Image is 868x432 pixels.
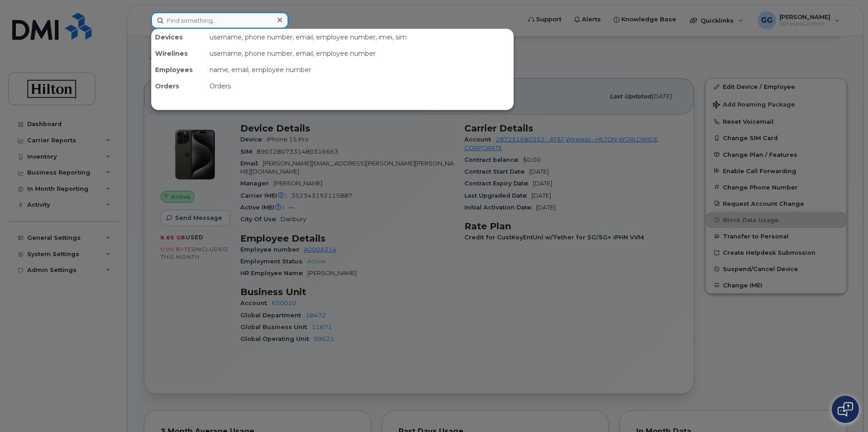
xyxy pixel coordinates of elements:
div: Devices [151,29,206,45]
div: Orders [151,78,206,94]
img: Open chat [838,402,853,417]
div: username, phone number, email, employee number, imei, sim [206,29,513,45]
div: Employees [151,62,206,78]
input: Find something... [151,12,288,29]
div: username, phone number, email, employee number [206,45,513,62]
div: name, email, employee number [206,62,513,78]
div: Orders [206,78,513,94]
div: Wirelines [151,45,206,62]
